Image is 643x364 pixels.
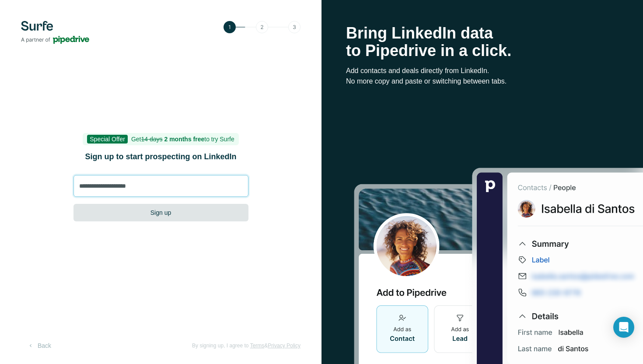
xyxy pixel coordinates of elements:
[131,136,234,143] span: Get to try Surfe
[87,135,128,143] span: Special Offer
[73,150,248,163] h1: Sign up to start prospecting on LinkedIn
[346,66,619,76] p: Add contacts and deals directly from LinkedIn.
[250,343,265,349] a: Terms
[73,204,248,221] button: Sign up
[224,21,301,33] img: Step 1
[264,343,268,349] span: &
[268,343,301,349] a: Privacy Policy
[21,21,89,44] img: Surfe's logo
[164,136,204,143] b: 2 months free
[346,24,619,59] h1: Bring LinkedIn data to Pipedrive in a click.
[346,76,619,87] p: No more copy and paste or switching between tabs.
[21,338,57,353] button: Back
[141,136,163,143] s: 14 days
[613,317,634,338] div: Open Intercom Messenger
[192,343,248,349] span: By signing up, I agree to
